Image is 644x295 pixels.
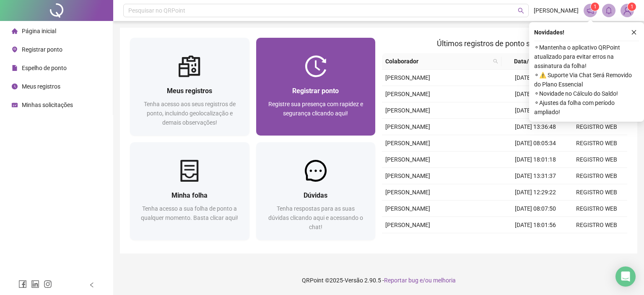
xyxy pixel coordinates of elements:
[615,266,636,287] div: Open Intercom Messenger
[268,205,363,230] span: Tenha respostas para as suas dúvidas clicando aqui e acessando o chat!
[256,142,376,240] a: DúvidasTenha respostas para as suas dúvidas clicando aqui e acessando o chat!
[22,102,73,108] span: Minhas solicitações
[22,83,60,90] span: Meus registros
[493,59,498,64] span: search
[505,201,566,217] td: [DATE] 08:07:50
[534,98,639,117] span: ⚬ Ajustes da folha com período ampliado!
[89,282,95,288] span: left
[12,84,18,89] span: clock-circle
[385,123,430,130] span: [PERSON_NAME]
[268,101,363,117] span: Registre sua presença com rapidez e segurança clicando aqui!
[385,172,430,179] span: [PERSON_NAME]
[130,38,249,136] a: Meus registrosTenha acesso aos seus registros de ponto, incluindo geolocalização e demais observa...
[534,28,564,37] span: Novidades !
[505,168,566,184] td: [DATE] 13:31:37
[171,191,208,199] span: Minha folha
[505,86,566,102] td: [DATE] 08:18:42
[31,280,39,288] span: linkedin
[505,217,566,233] td: [DATE] 18:01:56
[566,217,627,233] td: REGISTRO WEB
[566,184,627,201] td: REGISTRO WEB
[12,47,18,52] span: environment
[144,101,236,126] span: Tenha acesso aos seus registros de ponto, incluindo geolocalização e demais observações!
[304,191,327,199] span: Dúvidas
[505,184,566,201] td: [DATE] 12:29:22
[385,74,430,81] span: [PERSON_NAME]
[385,156,430,163] span: [PERSON_NAME]
[345,277,363,284] span: Versão
[491,55,500,68] span: search
[505,102,566,119] td: [DATE] 18:04:21
[566,119,627,135] td: REGISTRO WEB
[566,151,627,168] td: REGISTRO WEB
[628,3,636,11] sup: Atualize o seu contato no menu Meus Dados
[12,65,18,71] span: file
[256,38,376,136] a: Registrar pontoRegistre sua presença com rapidez e segurança clicando aqui!
[534,70,639,89] span: ⚬ ⚠️ Suporte Via Chat Será Removido do Plano Essencial
[113,266,644,295] footer: QRPoint © 2025 - 2.90.5 -
[605,7,613,14] span: bell
[385,57,490,66] span: Colaborador
[385,189,430,196] span: [PERSON_NAME]
[12,28,18,34] span: home
[44,280,52,288] span: instagram
[22,65,67,71] span: Espelho de ponto
[292,87,339,95] span: Registrar ponto
[505,57,551,66] span: Data/Hora
[534,6,579,15] span: [PERSON_NAME]
[621,4,634,17] img: 90978
[18,280,27,288] span: facebook
[505,233,566,250] td: [DATE] 13:56:05
[385,140,430,146] span: [PERSON_NAME]
[534,43,639,70] span: ⚬ Mantenha o aplicativo QRPoint atualizado para evitar erros na assinatura da folha!
[384,277,456,284] span: Reportar bug e/ou melhoria
[566,135,627,151] td: REGISTRO WEB
[566,168,627,184] td: REGISTRO WEB
[167,87,212,95] span: Meus registros
[594,4,597,10] span: 1
[437,39,572,48] span: Últimos registros de ponto sincronizados
[385,222,430,228] span: [PERSON_NAME]
[141,205,238,221] span: Tenha acesso a sua folha de ponto a qualquer momento. Basta clicar aqui!
[385,107,430,114] span: [PERSON_NAME]
[22,46,62,53] span: Registrar ponto
[534,89,639,98] span: ⚬ Novidade no Cálculo do Saldo!
[22,28,56,34] span: Página inicial
[130,142,249,240] a: Minha folhaTenha acesso a sua folha de ponto a qualquer momento. Basta clicar aqui!
[505,70,566,86] td: [DATE] 13:05:24
[385,91,430,97] span: [PERSON_NAME]
[505,119,566,135] td: [DATE] 13:36:48
[518,8,524,14] span: search
[591,3,599,11] sup: 1
[566,201,627,217] td: REGISTRO WEB
[12,102,18,108] span: schedule
[631,29,637,35] span: close
[505,151,566,168] td: [DATE] 18:01:18
[385,205,430,212] span: [PERSON_NAME]
[501,53,561,70] th: Data/Hora
[631,4,634,10] span: 1
[566,233,627,250] td: REGISTRO WEB
[587,7,594,14] span: notification
[505,135,566,151] td: [DATE] 08:05:34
